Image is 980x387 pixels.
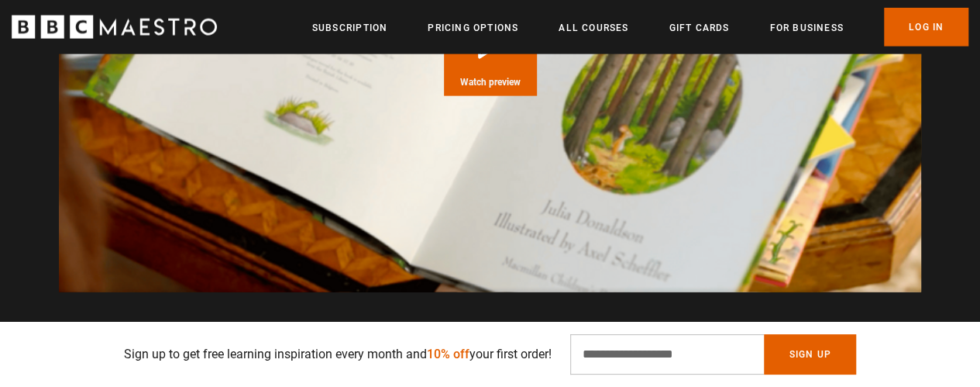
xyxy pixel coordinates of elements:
a: All Courses [559,20,628,36]
button: Sign Up [764,334,855,375]
a: For business [769,20,843,36]
svg: BBC Maestro [12,16,217,39]
span: 10% off [427,347,469,361]
nav: Primary [312,8,968,47]
a: Pricing Options [428,20,518,36]
p: Sign up to get free learning inspiration every month and your first order! [124,345,552,364]
a: Subscription [312,20,387,36]
span: Watch preview [460,78,521,87]
a: Gift Cards [669,20,729,36]
a: Log In [884,8,968,47]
